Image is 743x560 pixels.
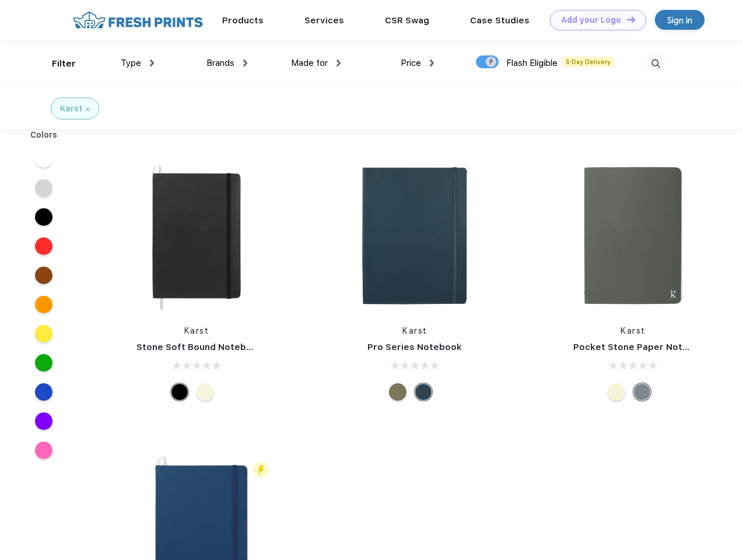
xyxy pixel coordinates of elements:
img: dropdown.png [430,60,434,66]
span: 5 Day Delivery [562,57,614,67]
img: func=resize&h=266 [556,158,711,313]
div: Olive [389,383,406,401]
span: Type [121,58,141,68]
img: dropdown.png [243,60,247,66]
a: Karst [402,326,427,335]
div: Karst [60,103,82,115]
img: filter_cancel.svg [86,107,90,111]
span: Price [401,58,421,68]
a: Products [222,15,264,26]
img: fo%20logo%202.webp [69,10,206,30]
div: Add your Logo [561,15,621,25]
div: Black [171,383,188,401]
a: Karst [184,326,209,335]
a: Stone Soft Bound Notebook [136,342,263,352]
img: func=resize&h=266 [119,158,274,313]
a: Pro Series Notebook [367,342,462,352]
div: Beige [608,383,625,401]
img: flash_active_toggle.svg [253,462,269,478]
div: Colors [22,129,66,141]
a: Sign in [655,10,705,30]
div: Navy [415,383,432,401]
div: Beige [197,383,214,401]
div: Filter [52,57,76,71]
span: Brands [206,58,234,68]
img: dropdown.png [337,60,341,66]
a: Services [304,15,344,26]
a: Karst [621,326,646,335]
img: dropdown.png [150,60,154,66]
span: Made for [291,58,328,68]
div: Sign in [667,13,692,27]
img: DT [627,16,635,23]
img: desktop_search.svg [646,54,665,73]
div: Gray [633,383,651,401]
img: func=resize&h=266 [337,158,492,313]
a: CSR Swag [385,15,429,26]
span: Flash Eligible [506,58,558,68]
a: Pocket Stone Paper Notebook [573,342,711,352]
